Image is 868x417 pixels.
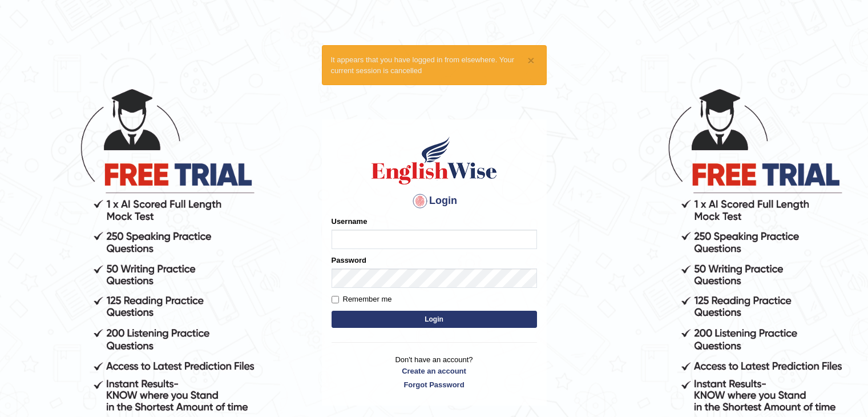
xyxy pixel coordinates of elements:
h4: Login [332,192,537,210]
label: Username [332,216,368,227]
input: Remember me [332,296,339,303]
a: Forgot Password [332,379,537,390]
img: Logo of English Wise sign in for intelligent practice with AI [369,135,499,186]
a: Create an account [332,366,537,376]
label: Password [332,255,366,266]
button: × [527,54,534,66]
div: It appears that you have logged in from elsewhere. Your current session is cancelled [322,45,547,85]
label: Remember me [332,294,392,305]
button: Login [332,311,537,328]
p: Don't have an account? [332,354,537,390]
